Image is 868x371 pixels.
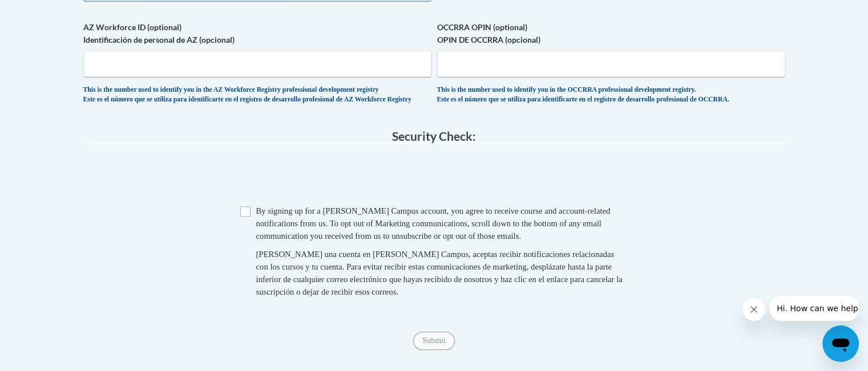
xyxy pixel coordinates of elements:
[83,21,431,46] label: AZ Workforce ID (optional) Identificación de personal de AZ (opcional)
[437,85,785,104] div: This is the number used to identify you in the OCCRRA professional development registry. Este es ...
[348,154,521,199] iframe: reCAPTCHA
[256,250,623,296] span: [PERSON_NAME] una cuenta en [PERSON_NAME] Campus, aceptas recibir notificaciones relacionadas con...
[437,21,785,46] label: OCCRRA OPIN (optional) OPIN DE OCCRRA (opcional)
[742,298,765,321] iframe: Close message
[392,129,476,143] span: Security Check:
[7,8,92,17] span: Hi. How can we help?
[770,296,859,321] iframe: Message from company
[413,332,454,350] input: Submit
[256,206,611,240] span: By signing up for a [PERSON_NAME] Campus account, you agree to receive course and account-related...
[822,325,859,362] iframe: Button to launch messaging window
[83,85,431,104] div: This is the number used to identify you in the AZ Workforce Registry professional development reg...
